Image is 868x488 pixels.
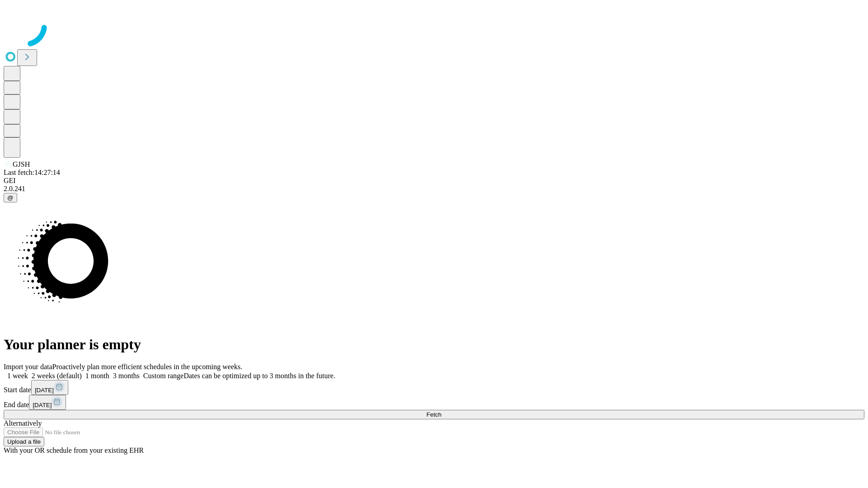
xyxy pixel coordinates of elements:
[4,193,17,202] button: @
[4,336,864,353] h1: Your planner is empty
[426,411,441,418] span: Fetch
[113,372,140,380] span: 3 months
[4,437,44,446] button: Upload a file
[4,410,864,419] button: Fetch
[4,169,60,176] span: Last fetch: 14:27:14
[4,446,144,454] span: With your OR schedule from your existing EHR
[52,363,242,371] span: Proactively plan more efficient schedules in the upcoming weeks.
[35,387,54,394] span: [DATE]
[143,372,184,380] span: Custom range
[85,372,109,380] span: 1 month
[4,395,864,410] div: End date
[29,395,66,410] button: [DATE]
[13,160,30,168] span: GJSH
[31,380,68,395] button: [DATE]
[7,372,28,380] span: 1 week
[7,194,14,201] span: @
[184,372,335,380] span: Dates can be optimized up to 3 months in the future.
[4,177,864,185] div: GEI
[4,185,864,193] div: 2.0.241
[4,380,864,395] div: Start date
[32,372,82,380] span: 2 weeks (default)
[4,363,52,371] span: Import your data
[4,419,42,427] span: Alternatively
[33,402,52,408] span: [DATE]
